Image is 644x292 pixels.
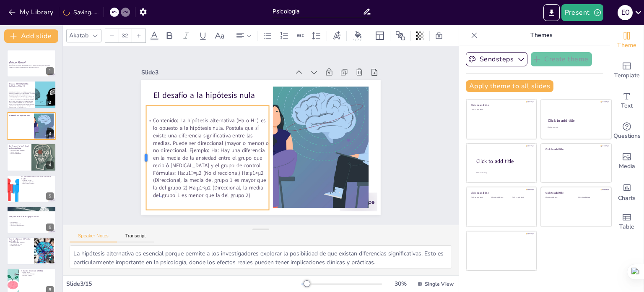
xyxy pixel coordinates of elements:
p: La herramienta más común: Prueba t de Student [21,176,54,180]
p: Uso de ANOVA [9,221,54,223]
div: Slide 3 / 15 [66,280,301,288]
button: Transcript [117,233,154,242]
span: Charts [618,194,636,203]
p: Uso de ANOVA [21,271,54,273]
p: Importancia de la Estadística [9,150,29,152]
div: Text effects [330,29,343,42]
p: Ejemplo de Aplicación [9,223,54,225]
div: Saving...... [63,8,99,16]
p: Proceso de Cálculo [9,245,31,247]
div: 30 % [390,280,410,288]
div: Click to add text [545,197,572,199]
button: Export to PowerPoint [543,4,560,21]
div: 6 [46,224,54,231]
div: 1 [46,67,54,75]
div: 3 [46,130,54,137]
div: Layout [373,29,387,42]
div: Click to add title [548,118,604,123]
p: Del "parece" al "es": El rol de la estadística [9,145,29,150]
span: Table [619,222,634,231]
span: Media [619,162,635,171]
strong: ¿Existe una diferencia? [9,61,26,63]
span: Text [621,101,633,110]
div: Click to add title [545,191,605,195]
div: Slide 3 [176,25,315,93]
div: Background color [352,31,364,40]
div: Akatab [68,30,90,41]
div: Click to add title [476,158,530,165]
button: Add slide [4,29,58,43]
div: Click to add body [476,172,529,174]
p: Importancia de la Diferencia [9,242,31,244]
div: Click to add title [471,103,531,107]
span: Position [395,31,405,41]
div: Click to add title [471,191,531,195]
div: 5 [7,175,56,203]
p: Solución: Ejercicio 2 (ANOVA) [21,269,54,272]
div: E O [618,5,633,20]
div: Add charts and graphs [610,176,644,207]
div: Click to add text [471,197,490,199]
p: Importancia del Valor p [21,182,54,184]
p: Contenido: La hipótesis alternativa (Ha​ o H1​) es lo opuesto a la hipótesis nula. Postula que sí... [130,72,276,197]
p: El desafío a la hipótesis nula [9,114,31,117]
button: Speaker Notes [70,233,117,242]
span: Questions [613,132,641,141]
p: Identificación de Grupos [21,273,54,275]
p: Solución: Ejercicio 1 (Prueba t de Student) [9,238,31,242]
p: Conclusiones Robusta [9,153,29,155]
p: Subtítulo: Comprobación de diferencias entre medias en la investigación psicológica Imagen: Una b... [9,65,54,68]
p: Ejemplo de Aplicación [21,181,54,183]
div: 7 [46,255,54,263]
div: Add text boxes [610,86,644,116]
div: 7 [7,237,56,265]
input: Insert title [273,5,363,18]
div: 4 [46,161,54,169]
p: Tipos de Prueba t [21,179,54,181]
p: Necesidad de Más Datos [9,243,31,245]
div: 3 [7,112,56,140]
div: Click to add title [545,147,605,150]
span: Single View [425,281,454,287]
div: Get real-time input from your audience [610,116,644,146]
button: My Library [6,5,57,19]
p: Themes [481,25,602,45]
div: 5 [46,192,54,200]
div: Click to add text [512,197,531,199]
button: Apply theme to all slides [466,80,553,92]
button: Present [561,4,603,21]
div: Change the overall theme [610,25,644,55]
div: Add a table [610,207,644,237]
span: Theme [617,41,636,50]
div: 2 [7,81,56,108]
span: Template [614,71,640,80]
div: Add images, graphics, shapes or video [610,146,644,176]
p: El punto [PERSON_NAME]: La Hipótesis Nula (H0​) [9,82,29,87]
p: Comparando más de dos grupos: ANOVA [9,216,54,218]
button: Sendsteps [466,52,527,66]
p: Título: ¿Existe una diferencia? [9,63,54,65]
div: Click to add text [548,126,603,129]
div: Click to add text [491,197,510,199]
div: 6 [7,206,56,234]
p: Contenido: La hipótesis nula (H0​) postula que no hay diferencia significativa entre las medias d... [7,91,35,108]
p: Importancia de las Hipótesis [9,225,54,226]
button: E O [618,4,633,21]
div: Click to add text [471,109,531,111]
div: 1 [7,50,56,77]
textarea: La hipótesis alternativa es esencial porque permite a los investigadores explorar la posibilidad ... [70,245,452,268]
div: 2 [46,99,54,106]
p: Formular Hipótesis [21,274,54,276]
div: Click to add text [578,197,605,199]
div: Add ready made slides [610,55,644,86]
p: Tests Estadísticos [9,151,29,153]
div: 4 [7,143,56,171]
button: Create theme [531,52,592,66]
p: El desafío a la hipótesis nula [177,50,279,104]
